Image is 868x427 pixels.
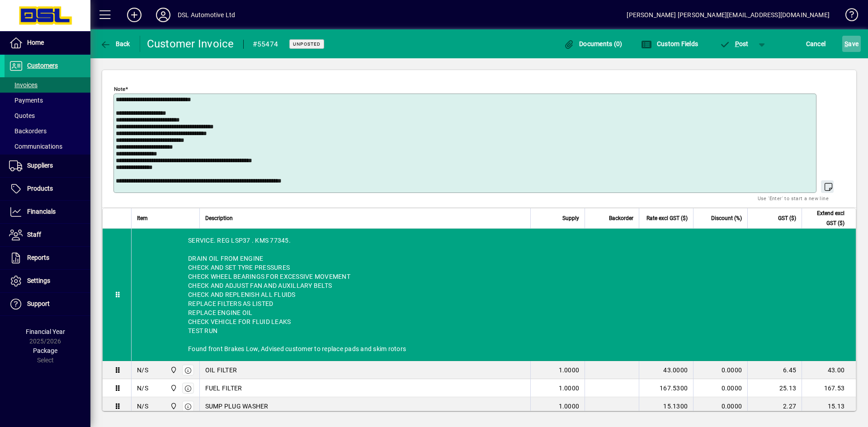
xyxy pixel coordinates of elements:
button: Add [120,7,149,23]
button: Documents (0) [561,36,625,52]
button: Cancel [804,36,828,52]
span: Communications [9,143,62,150]
div: SERVICE. REG LSP37 . KMS 77345. DRAIN OIL FROM ENGINE CHECK AND SET TYRE PRESSURES CHECK WHEEL BE... [132,229,856,361]
div: DSL Automotive Ltd [178,8,235,22]
a: Payments [5,93,90,108]
span: Reports [27,254,49,261]
a: Products [5,178,90,200]
span: FUEL FILTER [205,384,242,393]
a: Quotes [5,108,90,123]
button: Post [715,36,753,52]
td: 0.0000 [693,361,747,379]
div: Customer Invoice [147,37,234,51]
div: N/S [137,384,148,393]
span: Quotes [9,112,35,119]
span: Home [27,39,44,46]
div: N/S [137,402,148,411]
a: Suppliers [5,155,90,177]
span: Description [205,213,233,223]
span: Products [27,185,53,192]
a: Reports [5,247,90,269]
span: Suppliers [27,162,53,169]
span: Central [168,401,178,411]
span: GST ($) [778,213,796,223]
a: Communications [5,139,90,154]
span: Package [33,347,57,354]
mat-hint: Use 'Enter' to start a new line [758,193,829,203]
td: 25.13 [747,379,802,397]
span: Unposted [293,41,321,47]
a: Staff [5,224,90,246]
a: Knowledge Base [839,2,857,31]
td: 15.13 [802,397,856,415]
div: #55474 [253,37,278,52]
a: Home [5,32,90,54]
app-page-header-button: Back [90,36,140,52]
span: Backorders [9,127,47,135]
button: Profile [149,7,178,23]
span: Payments [9,97,43,104]
span: Cancel [806,37,826,51]
div: N/S [137,366,148,375]
span: Rate excl GST ($) [646,213,688,223]
td: 6.45 [747,361,802,379]
span: Supply [562,213,579,223]
span: Financials [27,208,56,215]
span: Central [168,383,178,393]
td: 0.0000 [693,397,747,415]
span: Central [168,365,178,375]
span: Support [27,300,50,307]
td: 2.27 [747,397,802,415]
div: [PERSON_NAME] [PERSON_NAME][EMAIL_ADDRESS][DOMAIN_NAME] [627,8,830,22]
span: Extend excl GST ($) [807,208,844,228]
span: Documents (0) [564,40,623,47]
span: Staff [27,231,41,238]
span: Settings [27,277,50,284]
span: Invoices [9,81,38,89]
span: Financial Year [26,328,65,335]
span: Item [137,213,148,223]
a: Backorders [5,123,90,139]
span: OIL FILTER [205,366,237,375]
div: 167.5300 [645,384,688,393]
button: Custom Fields [639,36,700,52]
a: Invoices [5,77,90,93]
div: 43.0000 [645,366,688,375]
td: 167.53 [802,379,856,397]
span: Back [100,40,130,47]
span: 1.0000 [559,402,580,411]
div: 15.1300 [645,402,688,411]
button: Back [98,36,132,52]
span: S [844,40,848,47]
a: Financials [5,201,90,223]
span: ave [844,37,859,51]
span: 1.0000 [559,366,580,375]
span: Customers [27,62,58,69]
span: Custom Fields [641,40,698,47]
a: Support [5,293,90,315]
button: Save [842,36,861,52]
span: Discount (%) [711,213,742,223]
span: 1.0000 [559,384,580,393]
td: 43.00 [802,361,856,379]
span: Backorder [609,213,633,223]
span: ost [719,40,749,47]
mat-label: Note [114,86,125,92]
a: Settings [5,270,90,292]
span: SUMP PLUG WASHER [205,402,269,411]
td: 0.0000 [693,379,747,397]
span: P [735,40,739,47]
